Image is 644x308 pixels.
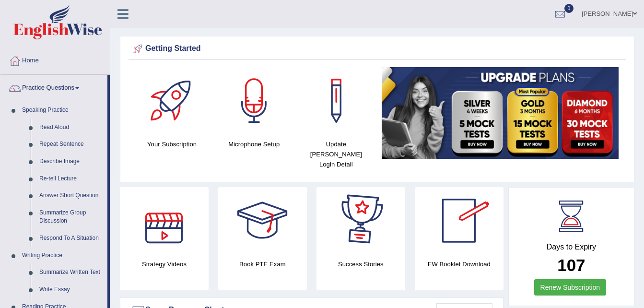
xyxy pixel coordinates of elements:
[136,139,208,149] h4: Your Subscription
[35,119,107,136] a: Read Aloud
[35,153,107,170] a: Describe Image
[300,139,372,169] h4: Update [PERSON_NAME] Login Detail
[534,279,607,296] a: Renew Subscription
[35,204,107,230] a: Summarize Group Discussion
[382,67,619,159] img: small5.jpg
[35,136,107,153] a: Repeat Sentence
[0,75,107,99] a: Practice Questions
[316,259,405,269] h4: Success Stories
[120,259,209,269] h4: Strategy Videos
[35,281,107,298] a: Write Essay
[519,243,623,251] h4: Days to Expiry
[18,247,107,264] a: Writing Practice
[35,187,107,204] a: Answer Short Question
[218,139,290,149] h4: Microphone Setup
[218,259,307,269] h4: Book PTE Exam
[0,47,110,71] a: Home
[415,259,503,269] h4: EW Booklet Download
[18,102,107,119] a: Speaking Practice
[131,42,623,56] div: Getting Started
[564,4,574,13] span: 0
[557,256,585,274] b: 107
[35,230,107,247] a: Respond To A Situation
[35,170,107,188] a: Re-tell Lecture
[35,264,107,281] a: Summarize Written Text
